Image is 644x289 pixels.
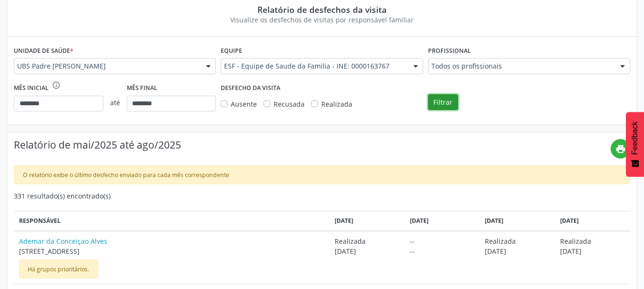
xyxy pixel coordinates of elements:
h4: Relatório de mai/2025 até ago/2025 [14,139,611,151]
span: Realizada [321,100,352,109]
span: Ausente [231,100,257,109]
span: Feedback [631,121,639,155]
span: Realizada [335,236,400,246]
span: UBS Padre [PERSON_NAME] [17,61,196,71]
span: [STREET_ADDRESS] [19,246,325,256]
span: ESF - Equipe de Saude da Familia - INE: 0000163767 [224,61,403,71]
span: [DATE] [335,246,400,256]
button: Feedback - Mostrar pesquisa [626,112,644,177]
div: O intervalo deve ser de no máximo 6 meses [52,81,61,96]
button: print [611,139,630,159]
div: Relatório de desfechos da visita [20,4,624,15]
span: Realizada [485,236,550,246]
span: Todos os profissionais [431,61,611,71]
div: [DATE] [335,217,400,225]
div: Há grupos prioritários. [19,259,98,279]
label: Mês final [127,81,157,96]
div: O relatório exibe o último desfecho enviado para cada mês correspondente [14,165,630,184]
div: [DATE] [560,217,625,225]
span: -- [410,246,475,256]
label: Equipe [221,43,242,58]
div: Responsável [19,217,325,225]
i: print [615,144,626,154]
span: [DATE] [560,246,625,256]
div: [DATE] [410,217,475,225]
span: [DATE] [485,246,550,256]
span: até [103,91,127,114]
span: Recusada [274,100,305,109]
label: DESFECHO DA VISITA [221,81,280,96]
i: info_outline [52,81,61,90]
div: [DATE] [485,217,550,225]
label: Profissional [428,43,471,58]
a: Ademar da Conceiçao Alves [19,236,325,246]
button: Filtrar [428,94,458,110]
span: -- [410,236,475,246]
span: Realizada [560,236,625,246]
div: Visualize os desfechos de visitas por responsável familiar [20,15,624,25]
label: Mês inicial [14,81,49,96]
div: 331 resultado(s) encontrado(s) [14,191,630,201]
label: Unidade de saúde [14,43,73,58]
